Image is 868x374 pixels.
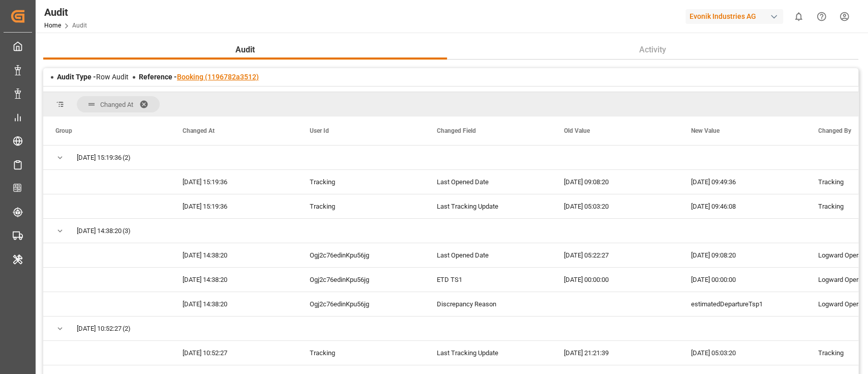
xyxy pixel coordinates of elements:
[679,341,806,365] div: [DATE] 05:03:20
[679,268,806,292] div: [DATE] 00:00:00
[425,243,552,267] div: Last Opened Date
[170,243,297,267] div: [DATE] 14:38:20
[100,101,133,108] span: Changed At
[310,127,329,134] span: User Id
[297,243,425,267] div: Ogj2c76edinKpu56jg
[818,127,851,134] span: Changed By
[170,292,297,316] div: [DATE] 14:38:20
[810,5,833,28] button: Help Center
[552,194,679,218] div: [DATE] 05:03:20
[685,9,783,24] div: Evonik Industries AG
[297,341,425,365] div: Tracking
[437,127,476,134] span: Changed Field
[552,341,679,365] div: [DATE] 21:21:39
[123,317,131,340] span: (2)
[170,268,297,292] div: [DATE] 14:38:20
[55,127,72,134] span: Group
[425,170,552,194] div: Last Opened Date
[425,341,552,365] div: Last Tracking Update
[679,194,806,218] div: [DATE] 09:46:08
[123,219,131,243] span: (3)
[177,73,259,81] a: Booking (1196782a3512)
[77,219,122,243] span: [DATE] 14:38:20
[139,73,259,81] span: Reference -
[552,268,679,292] div: [DATE] 00:00:00
[564,127,590,134] span: Old Value
[679,243,806,267] div: [DATE] 09:08:20
[679,292,806,316] div: estimatedDepartureTsp1
[77,146,122,169] span: [DATE] 15:19:36
[170,341,297,365] div: [DATE] 10:52:27
[552,170,679,194] div: [DATE] 09:08:20
[44,22,61,29] a: Home
[297,292,425,316] div: Ogj2c76edinKpu56jg
[685,7,787,26] button: Evonik Industries AG
[297,194,425,218] div: Tracking
[297,268,425,292] div: Ogj2c76edinKpu56jg
[57,73,96,81] span: Audit Type -
[552,243,679,267] div: [DATE] 05:22:27
[297,170,425,194] div: Tracking
[123,146,131,169] span: (2)
[425,292,552,316] div: Discrepancy Reason
[679,170,806,194] div: [DATE] 09:49:36
[425,194,552,218] div: Last Tracking Update
[787,5,810,28] button: show 0 new notifications
[425,268,552,292] div: ETD TS1
[183,127,215,134] span: Changed At
[77,317,122,340] span: [DATE] 10:52:27
[691,127,720,134] span: New Value
[447,40,858,60] button: Activity
[170,170,297,194] div: [DATE] 15:19:36
[635,44,670,56] span: Activity
[44,5,87,20] div: Audit
[170,194,297,218] div: [DATE] 15:19:36
[231,44,259,56] span: Audit
[57,72,129,82] div: Row Audit
[43,40,447,60] button: Audit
